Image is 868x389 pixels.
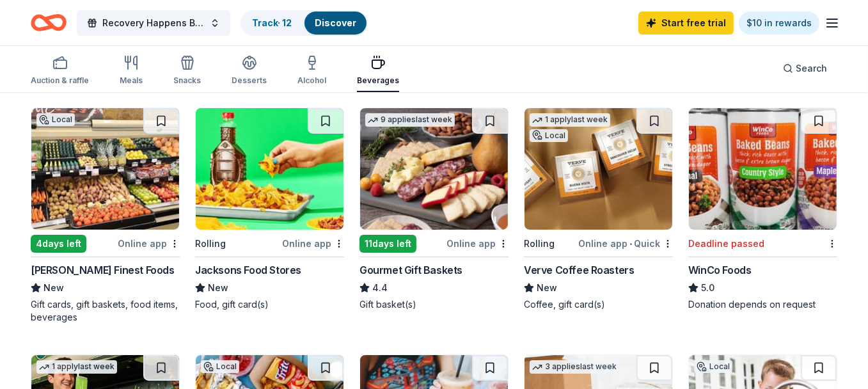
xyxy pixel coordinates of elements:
div: Local [36,113,75,126]
span: New [43,280,64,296]
button: Desserts [232,50,267,92]
img: Image for Gourmet Gift Baskets [360,108,508,230]
div: Gift cards, gift baskets, food items, beverages [31,298,180,324]
div: Food, gift card(s) [195,298,344,311]
img: Image for WinCo Foods [689,108,837,230]
div: Gift basket(s) [359,298,509,311]
div: Donation depends on request [688,298,837,311]
img: Image for Jensen’s Finest Foods [31,108,179,230]
a: Start free trial [638,12,734,35]
a: Image for Verve Coffee Roasters1 applylast weekLocalRollingOnline app•QuickVerve Coffee RoastersN... [524,107,673,311]
button: Beverages [357,50,399,92]
button: Snacks [173,50,201,92]
div: Local [201,360,239,373]
span: New [537,280,557,296]
div: Online app [118,235,180,251]
a: $10 in rewards [739,12,819,35]
img: Image for Verve Coffee Roasters [525,108,672,230]
img: Image for Jacksons Food Stores [196,108,343,230]
button: Recovery Happens BBQ Fundraiser [77,10,230,36]
a: Track· 12 [252,17,292,28]
div: Online app [446,235,509,251]
div: Local [694,360,732,373]
button: Meals [120,50,143,92]
div: Meals [120,75,143,86]
div: Alcohol [297,75,326,86]
a: Image for WinCo FoodsDeadline passedWinCo Foods5.0Donation depends on request [688,107,837,311]
div: Rolling [195,236,226,251]
div: WinCo Foods [688,262,752,278]
div: 1 apply last week [530,113,610,127]
div: Deadline passed [688,236,764,251]
div: Online app Quick [578,235,673,251]
button: Search [773,56,837,81]
button: Alcohol [297,50,326,92]
div: Beverages [357,75,399,86]
a: Image for Gourmet Gift Baskets9 applieslast week11days leftOnline appGourmet Gift Baskets4.4Gift ... [359,107,509,311]
span: Search [796,61,827,76]
div: Verve Coffee Roasters [524,262,635,278]
div: 1 apply last week [36,360,117,374]
div: 3 applies last week [530,360,619,374]
span: Recovery Happens BBQ Fundraiser [102,15,205,31]
a: Image for Jensen’s Finest FoodsLocal4days leftOnline app[PERSON_NAME] Finest FoodsNewGift cards, ... [31,107,180,324]
div: Local [530,129,568,142]
div: Snacks [173,75,201,86]
button: Track· 12Discover [241,10,368,36]
div: [PERSON_NAME] Finest Foods [31,262,175,278]
div: Jacksons Food Stores [195,262,301,278]
span: 4.4 [372,280,388,296]
div: Rolling [524,236,555,251]
a: Discover [315,17,356,28]
div: Gourmet Gift Baskets [359,262,462,278]
span: 5.0 [701,280,714,296]
button: Auction & raffle [31,50,89,92]
div: Auction & raffle [31,75,89,86]
div: 11 days left [359,235,416,253]
div: 4 days left [31,235,86,253]
a: Home [31,8,67,38]
span: New [208,280,228,296]
div: 9 applies last week [365,113,455,127]
div: Online app [282,235,344,251]
div: Desserts [232,75,267,86]
span: • [629,239,632,249]
div: Coffee, gift card(s) [524,298,673,311]
a: Image for Jacksons Food StoresRollingOnline appJacksons Food StoresNewFood, gift card(s) [195,107,344,311]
